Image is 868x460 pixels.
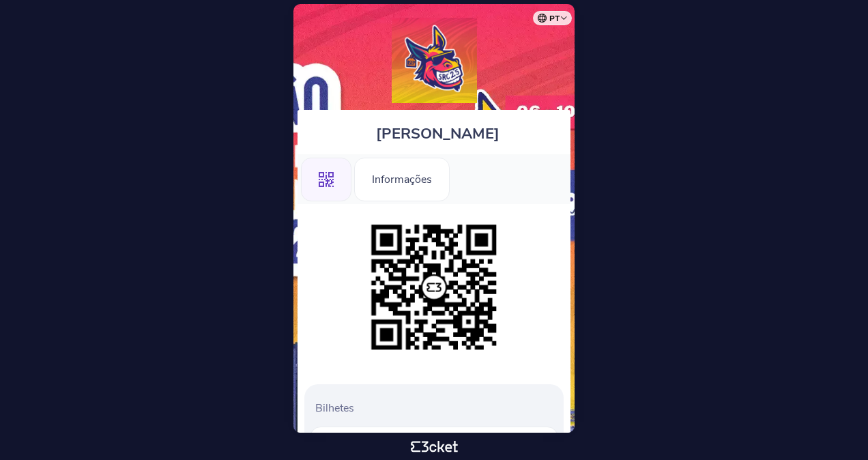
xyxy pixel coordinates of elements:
span: [PERSON_NAME] [376,124,500,144]
div: Informações [354,158,450,201]
img: fe9879a507f74357920b5804795d3355.png [364,218,504,357]
a: Informações [354,171,450,186]
p: Bilhetes [315,401,558,416]
img: Receção ao Caloiro do ISEP '25 [392,18,477,103]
